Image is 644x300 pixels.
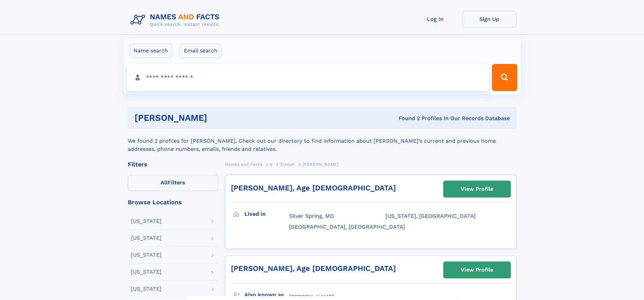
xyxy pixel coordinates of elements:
[270,162,273,167] span: S
[289,294,334,300] span: [PERSON_NAME]
[161,179,168,186] span: All
[385,213,476,219] span: [US_STATE], [GEOGRAPHIC_DATA]
[444,181,510,197] a: View Profile
[128,11,225,29] img: Logo Names and Facts
[127,64,489,91] input: search input
[280,162,295,167] span: Sinnah
[131,286,162,292] div: [US_STATE]
[289,213,334,219] span: Silver Spring, MD
[303,162,339,167] span: [PERSON_NAME]
[289,224,405,230] span: [GEOGRAPHIC_DATA], [GEOGRAPHIC_DATA]
[131,252,162,258] div: [US_STATE]
[492,64,517,91] button: Search Button
[131,269,162,275] div: [US_STATE]
[270,160,273,168] a: S
[180,44,222,58] label: Email search
[280,160,295,168] a: Sinnah
[135,114,303,122] h1: [PERSON_NAME]
[231,264,396,273] a: [PERSON_NAME], Age [DEMOGRAPHIC_DATA]
[128,199,218,205] div: Browse Locations
[231,184,396,192] a: [PERSON_NAME], Age [DEMOGRAPHIC_DATA]
[461,181,493,197] div: View Profile
[444,262,510,278] a: View Profile
[128,175,218,191] label: Filters
[225,160,262,168] a: Names and Facts
[244,208,289,220] h3: Lived in
[408,11,462,27] a: Log In
[129,44,172,58] label: Name search
[303,115,510,122] div: Found 2 Profiles In Our Records Database
[131,235,162,241] div: [US_STATE]
[128,161,218,167] div: Filters
[131,218,162,224] div: [US_STATE]
[462,11,517,27] a: Sign Up
[461,262,493,278] div: View Profile
[128,129,517,153] div: We found 2 profiles for [PERSON_NAME]. Check out our directory to find information about [PERSON_...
